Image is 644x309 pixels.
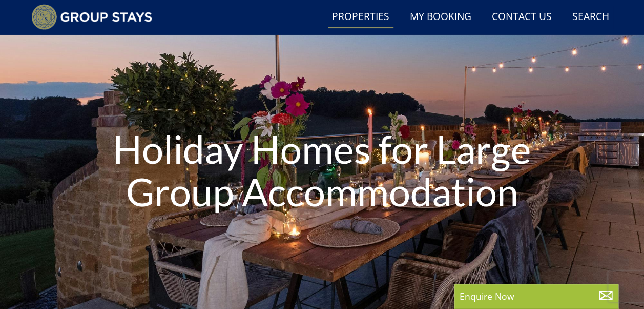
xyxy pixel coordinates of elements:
[97,107,548,234] h1: Holiday Homes for Large Group Accommodation
[406,6,475,29] a: My Booking
[488,6,556,29] a: Contact Us
[328,6,393,29] a: Properties
[568,6,613,29] a: Search
[31,4,153,30] img: Group Stays
[460,289,613,303] p: Enquire Now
